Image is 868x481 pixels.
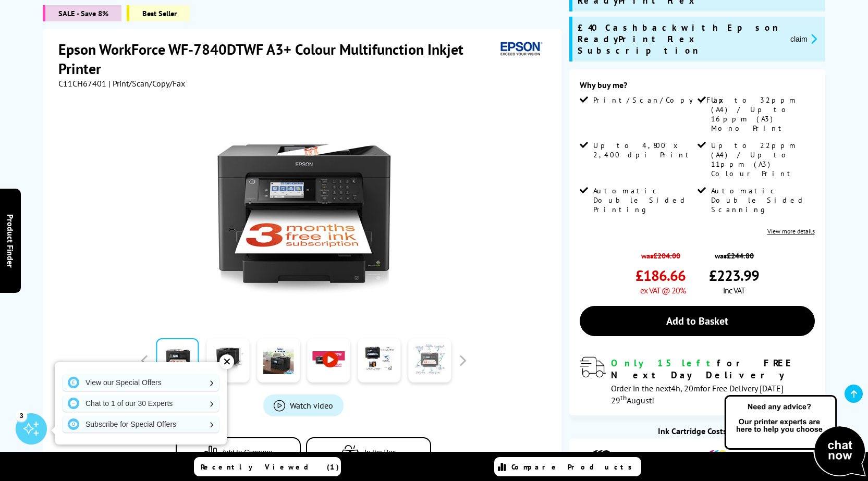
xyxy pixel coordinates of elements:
[722,393,868,479] img: Open Live Chat window
[653,251,680,261] strike: £204.00
[63,374,219,391] a: View our Special Offers
[709,245,759,261] span: was
[222,448,273,456] span: Add to Compare
[611,357,814,381] div: for FREE Next Day Delivery
[63,395,219,412] a: Chat to 1 of our 30 Experts
[723,285,745,295] span: inc VAT
[569,426,825,436] div: Ink Cartridge Costs
[767,227,815,235] a: View more details
[593,95,727,105] span: Print/Scan/Copy/Fax
[580,357,814,405] div: modal_delivery
[201,109,406,314] img: Epson WorkForce WF-7840DTWF
[593,141,695,159] span: Up to 4,800 x 2,400 dpi Print
[511,462,638,472] span: Compare Products
[611,357,717,369] span: Only 15 left
[494,457,641,476] a: Compare Products
[614,449,685,462] span: 2.7p per mono page
[578,22,781,56] span: £40 Cashback with Epson ReadyPrint Flex Subscription
[580,306,814,336] a: Add to Basket
[219,354,234,369] div: ✕
[108,78,185,89] span: | Print/Scan/Copy/Fax
[787,33,820,45] button: promo-description
[711,141,813,178] span: Up to 22ppm (A4) / Up to 11ppm (A3) Colour Print
[580,80,814,95] div: Why buy me?
[263,394,344,416] a: Product_All_Videos
[127,5,190,21] span: Best Seller
[58,78,106,89] span: C11CH67401
[709,266,759,285] span: £223.99
[290,400,333,411] span: Watch video
[611,383,784,405] span: Order in the next for Free Delivery [DATE] 29 August!
[593,186,695,214] span: Automatic Double Sided Printing
[201,462,339,472] span: Recently Viewed (1)
[496,40,544,59] img: Epson
[58,40,496,78] h1: Epson WorkForce WF-7840DTWF A3+ Colour Multifunction Inkjet Printer
[727,251,754,261] strike: £244.80
[635,245,686,261] span: was
[711,186,813,214] span: Automatic Double Sided Scanning
[635,266,686,285] span: £186.66
[194,457,341,476] a: Recently Viewed (1)
[306,437,431,467] button: In the Box
[711,95,813,133] span: Up to 32ppm (A4) / Up to 16ppm (A3) Mono Print
[640,285,686,295] span: ex VAT @ 20%
[620,393,627,402] sup: th
[671,383,700,393] span: 4h, 20m
[364,448,396,456] span: In the Box
[176,437,301,467] button: Add to Compare
[5,214,16,267] span: Product Finder
[63,416,219,433] a: Subscribe for Special Offers
[43,5,121,21] span: SALE - Save 8%
[16,410,27,421] div: 3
